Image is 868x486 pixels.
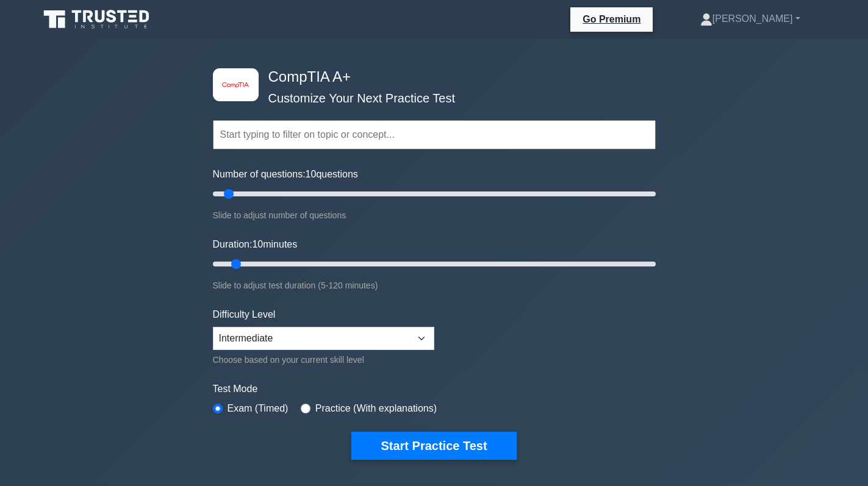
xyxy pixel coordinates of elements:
[575,12,648,27] a: Go Premium
[264,68,596,86] h4: CompTIA A+
[213,278,656,293] div: Slide to adjust test duration (5-120 minutes)
[351,432,516,460] button: Start Practice Test
[306,169,317,179] span: 10
[213,307,276,322] label: Difficulty Level
[213,167,358,182] label: Number of questions: questions
[252,239,263,249] span: 10
[213,208,656,223] div: Slide to adjust number of questions
[671,7,830,31] a: [PERSON_NAME]
[213,352,434,367] div: Choose based on your current skill level
[213,120,656,149] input: Start typing to filter on topic or concept...
[213,382,656,396] label: Test Mode
[213,237,298,252] label: Duration: minutes
[315,401,437,416] label: Practice (With explanations)
[228,401,289,416] label: Exam (Timed)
